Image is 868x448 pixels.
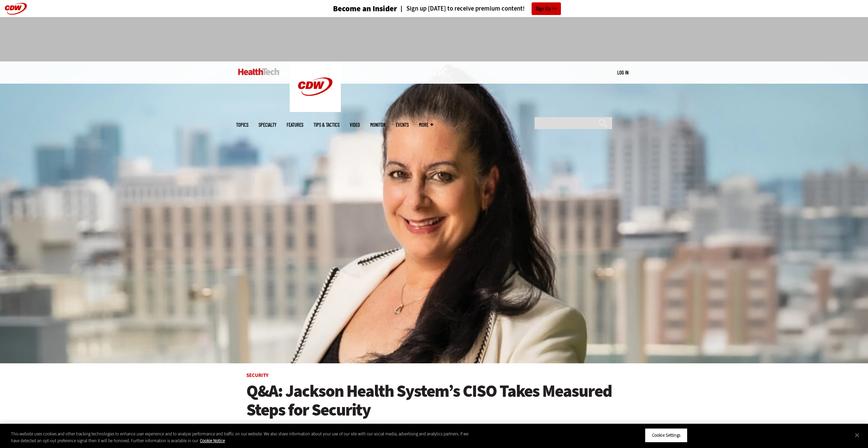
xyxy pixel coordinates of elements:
a: Log in [617,69,628,75]
h3: Become an Insider [333,5,397,13]
a: CDW [290,107,341,114]
span: Specialty [259,122,276,127]
span: More [419,122,433,127]
a: Features [287,122,303,127]
iframe: advertisement [310,24,558,55]
img: Home [238,68,279,75]
a: More information about your privacy [200,438,225,444]
a: MonITor [370,122,386,127]
a: Sign Up [532,2,561,15]
a: Security [246,372,269,379]
a: Become an Insider [307,5,397,13]
img: Home [290,61,341,112]
a: Events [396,122,409,127]
a: Tips & Tactics [314,122,339,127]
div: This website uses cookies and other tracking technologies to enhance user experience and to analy... [11,431,477,444]
a: Q&A: Jackson Health System’s CISO Takes Measured Steps for Security [246,382,622,419]
div: User menu [617,69,628,76]
button: Cookie Settings [645,428,688,443]
a: Sign up [DATE] to receive premium content! [397,5,525,12]
button: Close [850,428,865,443]
span: Topics [236,122,248,127]
a: Video [350,122,360,127]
